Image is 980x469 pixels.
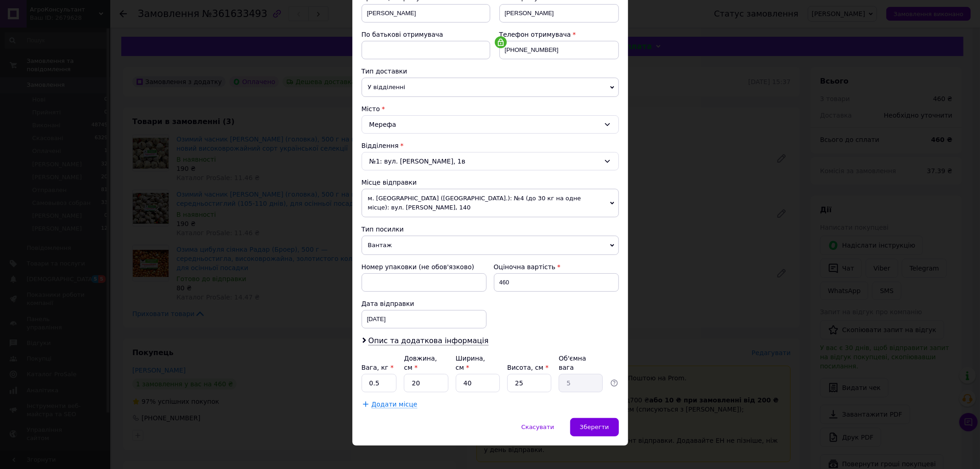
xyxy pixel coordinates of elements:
div: №1: вул. [PERSON_NAME], 1в [362,152,619,170]
span: Опис та додаткова інформація [368,336,489,345]
span: Вантаж [362,236,619,255]
label: Довжина, см [404,355,437,371]
span: Додати місце [372,401,418,408]
span: м. [GEOGRAPHIC_DATA] ([GEOGRAPHIC_DATA].): №4 (до 30 кг на одне місце): вул. [PERSON_NAME], 140 [362,189,619,217]
input: +380 [499,41,619,59]
div: Місто [362,104,619,113]
span: Зберегти [580,424,609,430]
span: У відділенні [362,78,619,97]
div: Дата відправки [362,299,487,308]
span: По батькові отримувача [362,31,443,38]
div: Мерефа [362,115,619,134]
label: Вага, кг [362,364,394,371]
span: Тип посилки [362,226,404,233]
div: Номер упаковки (не обов'язково) [362,262,487,271]
div: Відділення [362,141,619,150]
label: Ширина, см [456,355,485,371]
span: Місце відправки [362,179,417,186]
div: Об'ємна вага [559,354,603,372]
span: Тип доставки [362,68,408,75]
span: Скасувати [521,424,554,430]
label: Висота, см [507,364,549,371]
div: Оціночна вартість [494,262,619,271]
span: Телефон отримувача [499,31,571,38]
